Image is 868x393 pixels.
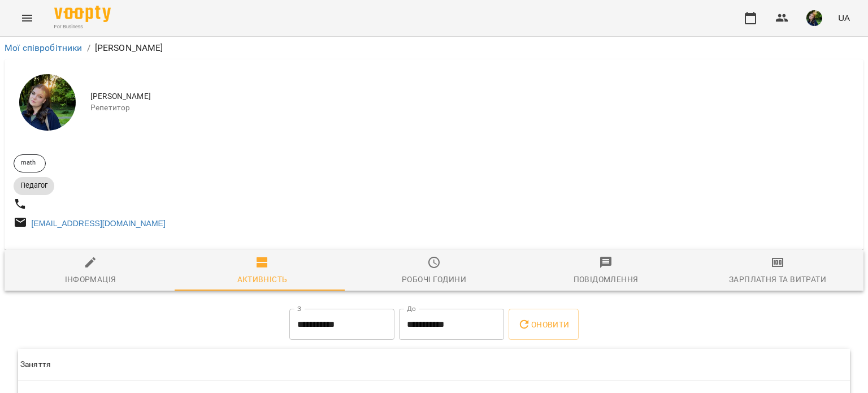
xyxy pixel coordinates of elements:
span: Заняття [20,358,848,372]
a: [EMAIL_ADDRESS][DOMAIN_NAME] [32,219,166,228]
div: Заняття [20,358,51,372]
img: Білик Дарина Олегівна [19,74,76,131]
span: [PERSON_NAME] [90,91,854,102]
div: Зарплатня та Витрати [729,273,826,286]
div: Активність [237,273,288,286]
div: Повідомлення [574,273,639,286]
span: For Business [54,23,111,31]
button: Menu [14,5,41,32]
img: Voopty Logo [54,6,111,22]
div: Інформація [65,273,116,286]
img: 8d1dcb6868e5a1856202e452063752e6.jpg [806,10,822,26]
span: UA [838,12,850,24]
span: Репетитор [90,102,854,114]
span: Оновити [518,318,569,331]
button: UA [834,7,854,28]
button: Оновити [509,309,578,340]
span: Педагог [14,180,54,191]
li: / [87,41,90,55]
div: Робочі години [402,273,466,286]
div: Sort [20,358,51,372]
a: Мої співробітники [5,42,83,53]
p: [PERSON_NAME] [95,41,163,55]
p: math [21,158,36,168]
nav: breadcrumb [5,41,863,55]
